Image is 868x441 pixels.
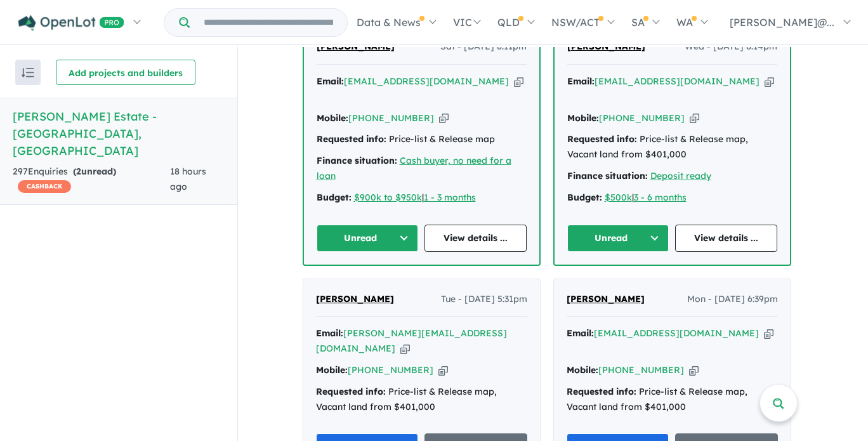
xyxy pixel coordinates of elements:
[424,192,476,203] a: 1 - 3 months
[317,190,527,206] div: |
[317,225,419,252] button: Unread
[76,166,81,177] span: 2
[567,76,595,87] strong: Email:
[675,225,777,252] a: View details ...
[567,386,636,397] strong: Requested info:
[567,132,777,162] div: Price-list & Release map, Vacant land from $401,000
[13,164,170,195] div: 297 Enquir ies
[316,327,507,354] a: [PERSON_NAME][EMAIL_ADDRESS][DOMAIN_NAME]
[13,108,225,159] h5: [PERSON_NAME] Estate - [GEOGRAPHIC_DATA] , [GEOGRAPHIC_DATA]
[730,16,834,29] span: [PERSON_NAME]@...
[567,385,778,415] div: Price-list & Release map, Vacant land from $401,000
[400,342,410,355] button: Copy
[56,60,195,85] button: Add projects and builders
[567,133,637,145] strong: Requested info:
[317,133,386,145] strong: Requested info:
[438,364,448,377] button: Copy
[316,292,394,307] a: [PERSON_NAME]
[514,75,523,88] button: Copy
[567,170,648,181] strong: Finance situation:
[317,41,395,52] span: [PERSON_NAME]
[685,39,777,55] span: Wed - [DATE] 8:14pm
[18,180,71,193] span: CASHBACK
[316,385,527,415] div: Price-list & Release map, Vacant land from $401,000
[348,112,434,124] a: [PHONE_NUMBER]
[424,225,527,252] a: View details ...
[316,386,386,397] strong: Requested info:
[317,76,344,87] strong: Email:
[317,132,527,147] div: Price-list & Release map
[317,112,348,124] strong: Mobile:
[567,225,669,252] button: Unread
[567,39,645,55] a: [PERSON_NAME]
[690,112,699,125] button: Copy
[595,76,760,87] a: [EMAIL_ADDRESS][DOMAIN_NAME]
[764,327,773,340] button: Copy
[316,293,394,305] span: [PERSON_NAME]
[317,155,397,166] strong: Finance situation:
[22,68,34,77] img: sort.svg
[634,192,687,203] a: 3 - 6 months
[317,192,352,203] strong: Budget:
[567,190,777,206] div: |
[317,39,395,55] a: [PERSON_NAME]
[650,170,711,181] a: Deposit ready
[441,292,527,307] span: Tue - [DATE] 5:31pm
[567,293,645,305] span: [PERSON_NAME]
[567,327,594,339] strong: Email:
[599,112,685,124] a: [PHONE_NUMBER]
[567,292,645,307] a: [PERSON_NAME]
[344,76,509,87] a: [EMAIL_ADDRESS][DOMAIN_NAME]
[192,9,345,36] input: Try estate name, suburb, builder or developer
[440,39,527,55] span: Sat - [DATE] 8:11pm
[316,327,343,339] strong: Email:
[567,192,602,203] strong: Budget:
[598,364,684,376] a: [PHONE_NUMBER]
[317,155,511,181] a: Cash buyer, no need for a loan
[567,112,599,124] strong: Mobile:
[765,75,774,88] button: Copy
[605,192,632,203] a: $500k
[567,364,598,376] strong: Mobile:
[18,15,124,31] img: Openlot PRO Logo White
[687,292,778,307] span: Mon - [DATE] 6:39pm
[354,192,422,203] a: $900k to $950k
[73,166,116,177] strong: ( unread)
[594,327,759,339] a: [EMAIL_ADDRESS][DOMAIN_NAME]
[316,364,348,376] strong: Mobile:
[439,112,449,125] button: Copy
[567,41,645,52] span: [PERSON_NAME]
[348,364,433,376] a: [PHONE_NUMBER]
[689,364,699,377] button: Copy
[170,166,206,192] span: 18 hours ago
